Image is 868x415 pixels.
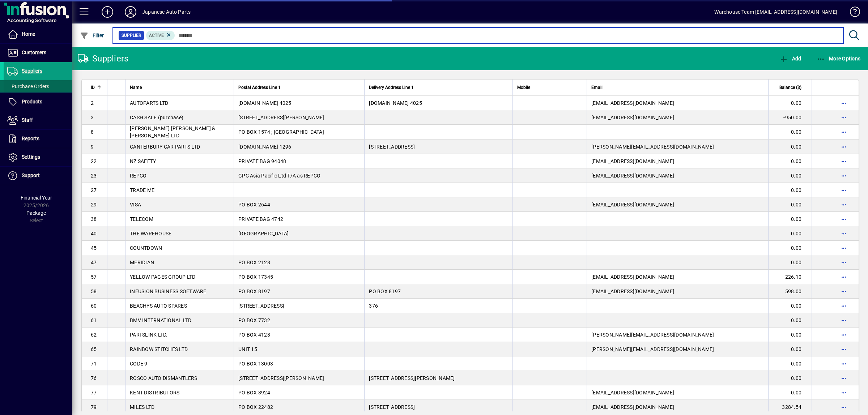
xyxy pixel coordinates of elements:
[591,144,714,150] span: [PERSON_NAME][EMAIL_ADDRESS][DOMAIN_NAME]
[91,129,94,135] span: 8
[91,375,97,381] span: 76
[91,231,97,236] span: 40
[130,260,154,265] span: MERIDIAN
[768,328,812,342] td: 0.00
[149,33,164,38] span: Active
[91,346,97,352] span: 65
[369,375,455,381] span: [STREET_ADDRESS][PERSON_NAME]
[130,158,156,164] span: NZ SAFETY
[4,93,72,111] a: Products
[838,126,850,138] button: More options
[591,173,674,179] span: [EMAIL_ADDRESS][DOMAIN_NAME]
[238,390,270,395] span: PO BOX 3924
[768,400,812,414] td: 3284.54
[21,195,52,201] span: Financial Year
[130,245,162,251] span: COUNTDOWN
[768,284,812,299] td: 598.00
[4,44,72,62] a: Customers
[91,260,97,265] span: 47
[91,404,97,410] span: 79
[838,343,850,355] button: More options
[91,317,97,323] span: 61
[78,29,106,42] button: Filter
[838,213,850,225] button: More options
[591,274,674,280] span: [EMAIL_ADDRESS][DOMAIN_NAME]
[838,141,850,153] button: More options
[91,100,94,106] span: 2
[130,274,196,280] span: YELLOW PAGES GROUP LTD
[91,84,103,91] div: ID
[778,52,803,65] button: Add
[91,332,97,338] span: 62
[130,144,200,150] span: CANTERBURY CAR PARTS LTD
[768,270,812,284] td: -226.10
[238,346,257,352] span: UNIT 15
[91,202,97,208] span: 29
[838,199,850,210] button: More options
[591,100,674,106] span: [EMAIL_ADDRESS][DOMAIN_NAME]
[22,117,33,123] span: Staff
[238,84,281,91] span: Postal Address Line 1
[91,115,94,120] span: 3
[130,115,183,120] span: CASH SALE (purchase)
[838,315,850,326] button: More options
[130,404,154,410] span: MILES LTD
[838,271,850,283] button: More options
[91,274,97,280] span: 57
[768,385,812,400] td: 0.00
[838,170,850,181] button: More options
[768,371,812,385] td: 0.00
[130,125,215,138] span: [PERSON_NAME] [PERSON_NAME] & [PERSON_NAME] LTD
[91,187,97,193] span: 27
[238,115,324,120] span: [STREET_ADDRESS][PERSON_NAME]
[130,84,229,91] div: Name
[768,154,812,168] td: 0.00
[768,299,812,313] td: 0.00
[130,346,188,352] span: RAINBOW STITCHES LTD
[238,404,273,410] span: PO BOX 22482
[91,216,97,222] span: 38
[768,241,812,255] td: 0.00
[238,231,289,236] span: [GEOGRAPHIC_DATA]
[768,226,812,241] td: 0.00
[238,361,273,367] span: PO BOX 13003
[238,144,292,150] span: [DOMAIN_NAME] 1296
[238,288,270,294] span: PO BOX 8197
[238,332,270,338] span: PO BOX 4123
[130,390,179,395] span: KENT DISTRIBUTORS
[815,52,863,65] button: More Options
[238,158,286,164] span: PRIVATE BAG 94048
[91,390,97,395] span: 77
[238,129,324,135] span: PO BOX 1574 ; [GEOGRAPHIC_DATA]
[91,245,97,251] span: 45
[838,387,850,398] button: More options
[779,56,801,61] span: Add
[91,158,97,164] span: 22
[130,202,141,208] span: VISA
[22,68,42,74] span: Suppliers
[130,361,148,367] span: CODE 9
[591,202,674,208] span: [EMAIL_ADDRESS][DOMAIN_NAME]
[146,31,175,40] mat-chip: Activation Status: Active
[838,286,850,297] button: More options
[773,84,808,91] div: Balance ($)
[238,202,270,208] span: PO BOX 2644
[591,288,674,294] span: [EMAIL_ADDRESS][DOMAIN_NAME]
[591,84,603,91] span: Email
[369,404,415,410] span: [STREET_ADDRESS]
[779,84,801,91] span: Balance ($)
[4,80,72,93] a: Purchase Orders
[91,288,97,294] span: 58
[238,100,292,106] span: [DOMAIN_NAME] 4025
[130,84,142,91] span: Name
[130,216,153,222] span: TELECOM
[238,274,273,280] span: PO BOX 17345
[768,125,812,140] td: 0.00
[591,84,764,91] div: Email
[591,158,674,164] span: [EMAIL_ADDRESS][DOMAIN_NAME]
[80,33,104,38] span: Filter
[78,53,128,64] div: Suppliers
[768,140,812,154] td: 0.00
[130,100,168,106] span: AUTOPARTS LTD
[130,332,168,338] span: PARTSLINK LTD.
